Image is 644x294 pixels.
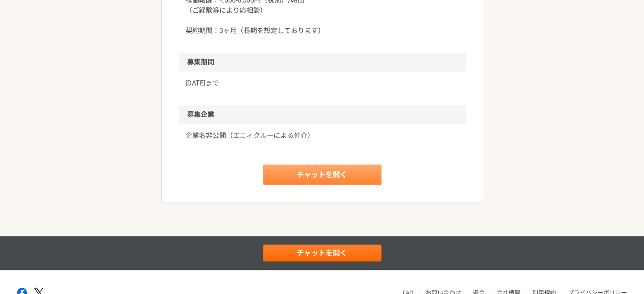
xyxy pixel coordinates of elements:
h2: 募集企業 [179,105,466,124]
h2: 募集期間 [179,53,466,71]
p: [DATE]まで [185,78,459,88]
a: チャットを開く [263,245,381,261]
a: 企業名非公開（エニィクルーによる仲介） [185,131,459,141]
a: チャットを開く [263,165,381,185]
